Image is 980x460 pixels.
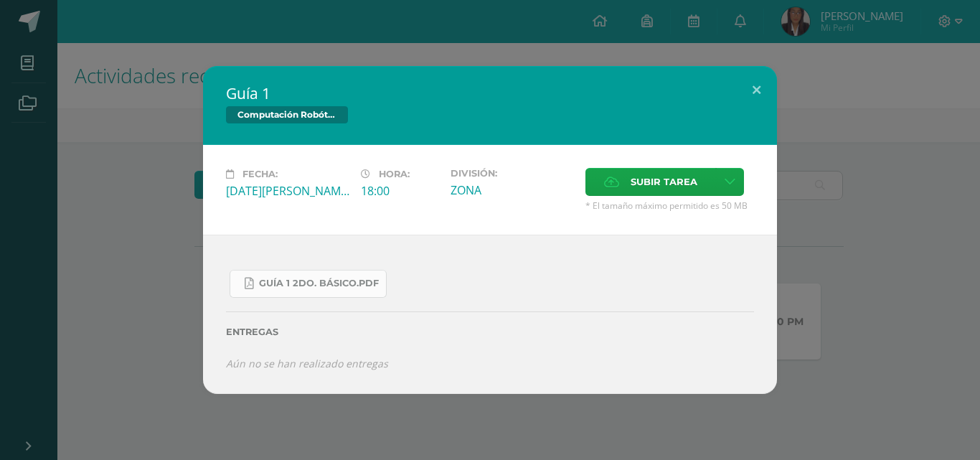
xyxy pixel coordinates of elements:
span: * El tamaño máximo permitido es 50 MB [585,200,754,212]
div: ZONA [451,182,574,198]
h2: Guía 1 [226,83,754,103]
div: 18:00 [361,183,439,199]
a: Guía 1 2do. Básico.pdf [230,270,387,298]
span: Fecha: [242,169,278,179]
i: Aún no se han realizado entregas [226,357,388,370]
div: [DATE][PERSON_NAME] [226,183,349,199]
span: Guía 1 2do. Básico.pdf [259,278,379,289]
button: Close (Esc) [736,66,777,115]
label: Entregas [226,327,754,337]
span: Hora: [379,169,410,179]
label: División: [451,168,574,179]
span: Computación Robótica [226,106,348,123]
span: Subir tarea [631,169,697,195]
